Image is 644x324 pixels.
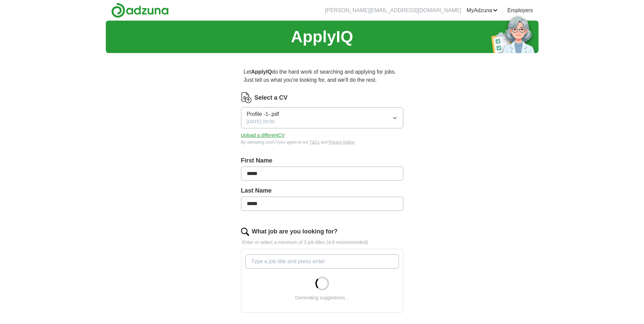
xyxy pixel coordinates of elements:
[329,140,355,145] a: Privacy Notice
[325,6,461,15] li: [PERSON_NAME][EMAIL_ADDRESS][DOMAIN_NAME]
[291,25,353,49] h1: ApplyIQ
[241,107,403,128] button: Profile -1-.pdf[DATE] 09:00
[507,6,533,15] a: Employers
[241,92,252,103] img: CV Icon
[241,228,249,236] img: search.png
[241,186,403,195] label: Last Name
[241,239,403,246] p: Enter or select a minimum of 3 job titles (4-8 recommended)
[309,140,319,145] a: T&Cs
[295,294,349,301] div: Generating suggestions...
[247,118,275,125] span: [DATE] 09:00
[255,93,288,102] label: Select a CV
[247,110,279,118] span: Profile -1-.pdf
[241,156,403,165] label: First Name
[241,132,285,139] button: Upload a differentCV
[251,69,272,75] strong: ApplyIQ
[241,139,403,145] div: By uploading your CV you agree to our and .
[245,254,399,269] input: Type a job title and press enter
[467,6,498,15] a: MyAdzuna
[252,227,338,236] label: What job are you looking for?
[111,3,169,18] img: Adzuna logo
[241,65,403,87] p: Let do the hard work of searching and applying for jobs. Just tell us what you're looking for, an...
